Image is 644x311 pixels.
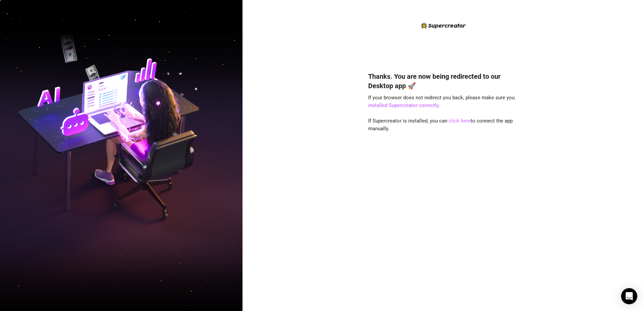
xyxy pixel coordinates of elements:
a: installed Supercreator correctly [368,102,439,108]
span: If your browser does not redirect you back, please make sure you . [368,95,515,109]
div: Open Intercom Messenger [621,288,637,304]
a: click here [449,118,471,124]
h4: Thanks. You are now being redirected to our Desktop app 🚀 [368,72,518,91]
span: If Supercreator is installed, you can to connect the app manually. [368,118,513,132]
img: logo-BBDzfeDw.svg [421,23,466,29]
